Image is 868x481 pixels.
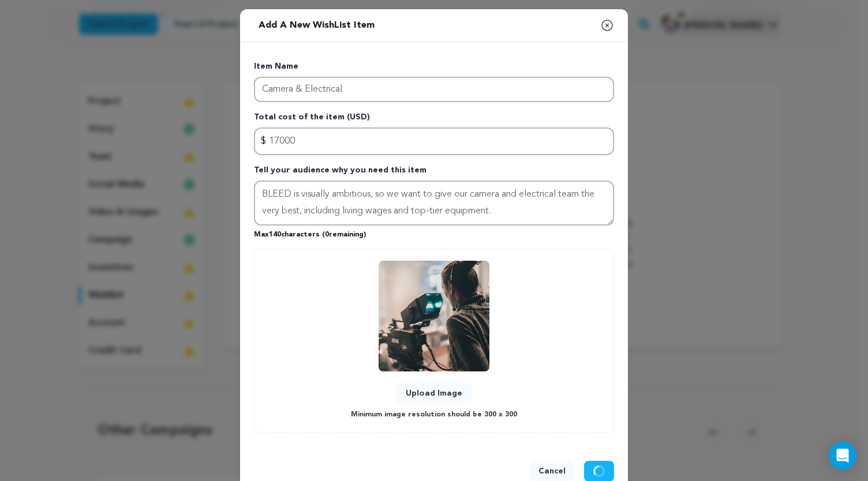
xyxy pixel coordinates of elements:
[254,77,614,102] input: Enter item name
[254,181,614,226] textarea: Tell your audience why you need this item
[254,61,614,77] p: Item Name
[261,134,266,148] span: $
[254,226,614,239] p: Max characters ( remaining)
[254,164,614,181] p: Tell your audience why you need this item
[829,442,856,469] div: Open Intercom Messenger
[396,383,472,404] button: Upload Image
[254,14,379,37] h2: Add a new WishList item
[351,408,517,422] p: Minimum image resolution should be 300 x 300
[325,231,329,238] span: 0
[269,231,281,238] span: 140
[254,111,614,127] p: Total cost of the item (USD)
[254,127,614,155] input: Enter total cost of the item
